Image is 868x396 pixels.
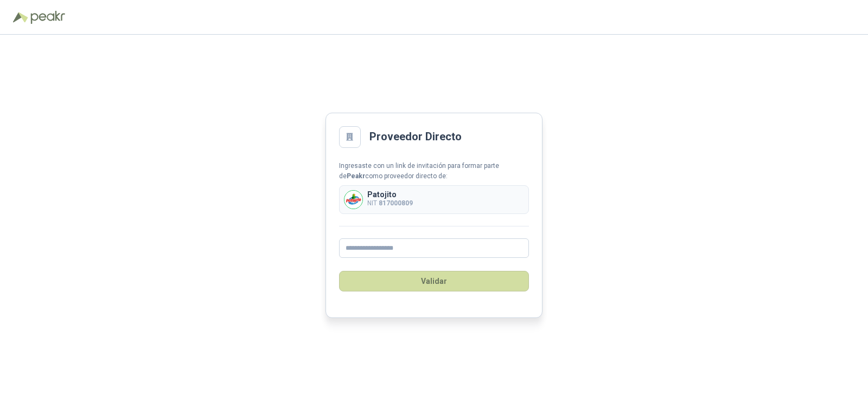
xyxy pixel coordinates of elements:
img: Logo [13,12,28,23]
img: Company Logo [344,191,362,209]
img: Peakr [30,11,65,24]
div: Ingresaste con un link de invitación para formar parte de como proveedor directo de: [339,161,529,181]
p: Patojito [367,191,413,198]
b: Peakr [347,172,365,180]
button: Validar [339,271,529,291]
h2: Proveedor Directo [369,128,462,145]
p: NIT [367,198,413,209]
b: 817000809 [379,199,413,207]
